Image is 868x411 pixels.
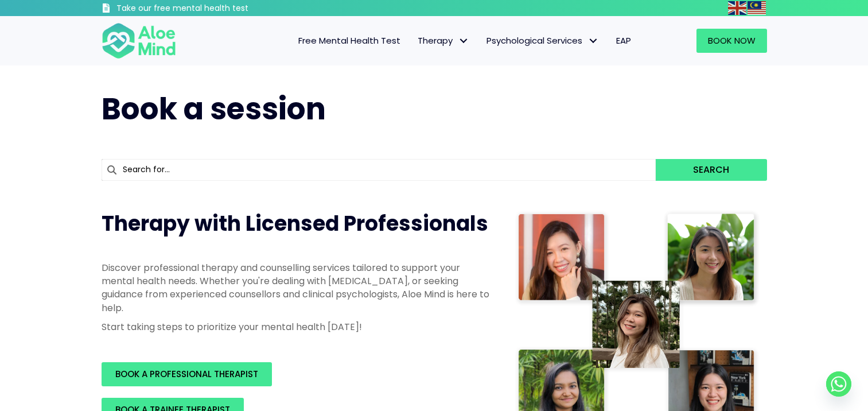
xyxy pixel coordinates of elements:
a: Book Now [696,29,767,53]
span: Therapy [418,34,469,46]
span: Free Mental Health Test [298,34,400,46]
nav: Menu [191,29,640,53]
span: Book Now [708,34,756,46]
span: EAP [616,34,631,46]
a: English [728,1,748,14]
a: TherapyTherapy: submenu [409,29,478,53]
img: Aloe mind Logo [102,22,176,60]
a: Take our free mental health test [102,3,310,16]
a: Whatsapp [826,371,851,397]
span: Book a session [102,88,326,130]
span: Therapy: submenu [456,33,472,49]
a: Free Mental Health Test [290,29,409,53]
a: BOOK A PROFESSIONAL THERAPIST [102,362,272,386]
img: ms [748,1,766,15]
img: en [728,1,746,15]
a: Malay [748,1,767,14]
a: Psychological ServicesPsychological Services: submenu [478,29,608,53]
span: Psychological Services [486,34,599,46]
span: Psychological Services: submenu [585,33,602,49]
h3: Take our free mental health test [116,3,310,14]
input: Search for... [102,159,656,181]
p: Discover professional therapy and counselling services tailored to support your mental health nee... [102,261,492,315]
span: BOOK A PROFESSIONAL THERAPIST [115,368,258,380]
span: Therapy with Licensed Professionals [102,209,488,238]
button: Search [656,159,766,181]
a: EAP [608,29,640,53]
p: Start taking steps to prioritize your mental health [DATE]! [102,320,492,334]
